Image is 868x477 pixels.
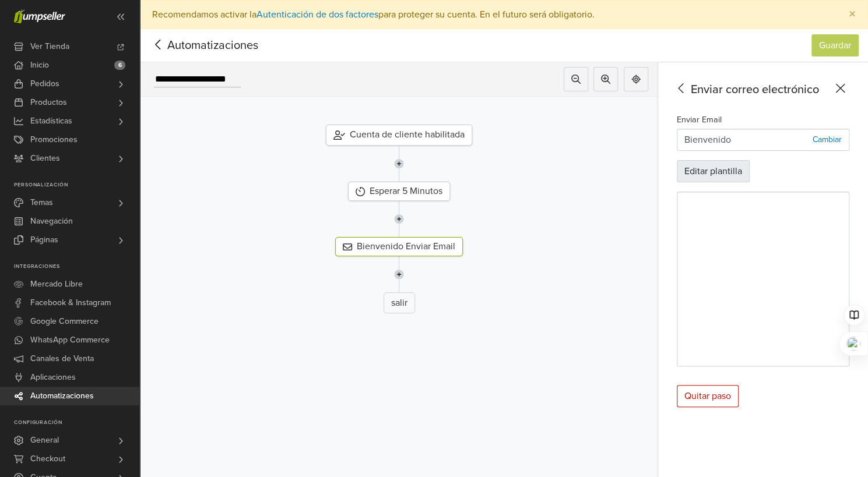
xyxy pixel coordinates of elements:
[811,34,859,56] button: Guardar
[30,431,59,450] span: General
[348,182,450,201] div: Esperar 5 Minutos
[30,37,69,56] span: Ver Tienda
[256,9,378,20] a: Autenticación de dos factores
[30,212,73,231] span: Navegación
[335,237,463,256] div: Bienvenido Enviar Email
[677,385,739,407] div: Quitar paso
[30,193,53,212] span: Temas
[30,93,67,112] span: Productos
[30,112,72,130] span: Estadísticas
[30,349,94,368] span: Canales de Venta
[30,56,49,75] span: Inicio
[384,292,415,313] div: salir
[114,61,125,70] span: 6
[30,387,94,405] span: Automatizaciones
[30,312,99,331] span: Google Commerce
[14,419,139,426] p: Configuración
[677,114,722,126] label: Enviar Email
[813,133,842,146] p: Cambiar
[849,6,856,23] span: ×
[837,1,867,29] button: Close
[14,182,139,189] p: Personalización
[30,331,110,349] span: WhatsApp Commerce
[677,160,750,182] button: Editar plantilla
[14,263,139,270] p: Integraciones
[149,37,240,54] span: Automatizaciones
[672,81,849,98] div: Enviar correo electrónico
[30,275,83,294] span: Mercado Libre
[30,149,60,168] span: Clientes
[677,192,849,366] iframe: Bienvenido
[30,450,65,468] span: Checkout
[684,133,731,147] p: Bienvenido
[30,75,59,93] span: Pedidos
[326,125,472,146] div: Cuenta de cliente habilitada
[394,146,404,182] img: line-7960e5f4d2b50ad2986e.svg
[394,201,404,237] img: line-7960e5f4d2b50ad2986e.svg
[30,294,111,312] span: Facebook & Instagram
[30,130,78,149] span: Promociones
[30,231,58,249] span: Páginas
[394,256,404,292] img: line-7960e5f4d2b50ad2986e.svg
[30,368,76,387] span: Aplicaciones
